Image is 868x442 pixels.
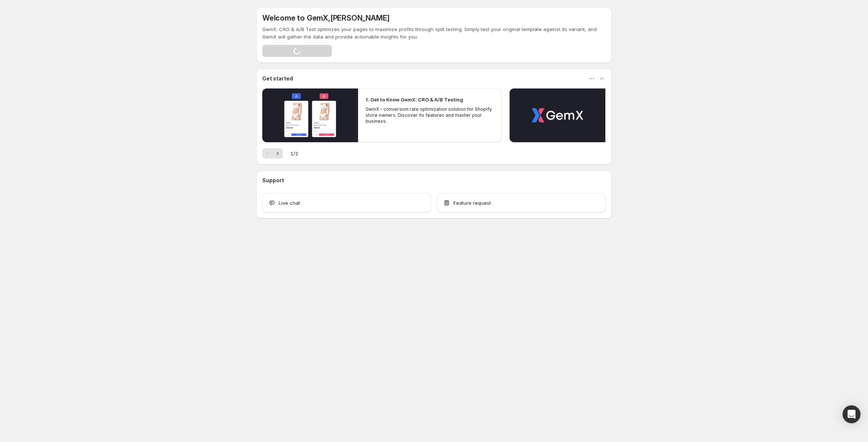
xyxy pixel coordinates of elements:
h5: Welcome to GemX [262,13,389,22]
div: Open Intercom Messenger [843,405,861,423]
span: , [PERSON_NAME] [328,13,389,22]
h3: Support [262,177,284,184]
h3: Get started [262,75,293,82]
button: Play video [262,88,358,142]
p: GemX: CRO & A/B Test optimizes your pages to maximize profits through split testing. Simply test ... [262,25,606,40]
button: Play video [510,88,605,142]
button: Next [272,148,283,159]
nav: Pagination [262,148,283,159]
span: Feature request [453,199,491,207]
span: Live chat [279,199,300,207]
p: GemX - conversion rate optimization solution for Shopify store owners. Discover its features and ... [366,106,494,124]
span: 1 / 2 [290,150,298,157]
h2: 1. Get to Know GemX: CRO & A/B Testing [366,96,463,103]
